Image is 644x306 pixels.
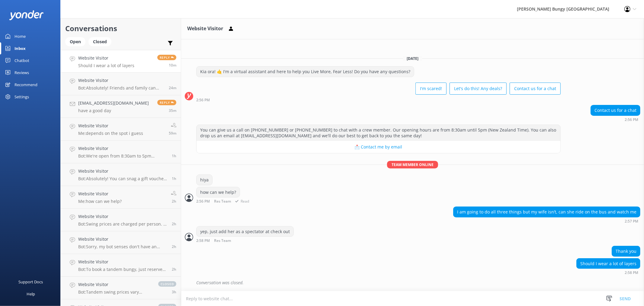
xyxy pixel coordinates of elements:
[169,85,176,90] span: Sep 27 2025 02:44pm (UTC +12:00) Pacific/Auckland
[172,289,176,295] span: Sep 27 2025 11:16am (UTC +12:00) Pacific/Auckland
[78,100,149,106] h4: [EMAIL_ADDRESS][DOMAIN_NAME]
[61,163,181,186] a: Website VisitorBot:Absolutely! You can snag a gift voucher at [URL][DOMAIN_NAME]. They're good fo...
[61,50,181,73] a: Website VisitorShould I wear a lot of layersReply10m
[612,246,640,256] div: Thank you
[78,244,167,249] p: Bot: Sorry, my bot senses don't have an answer for that, please try and rephrase your question, I...
[61,118,181,141] a: Website VisitorMe:depends on the spot i guess59m
[19,276,43,288] div: Support Docs
[591,117,640,122] div: Sep 27 2025 02:56pm (UTC +12:00) Pacific/Auckland
[172,221,176,226] span: Sep 27 2025 12:52pm (UTC +12:00) Pacific/Auckland
[214,200,231,203] span: Res Team
[450,83,507,95] button: Let's do this! Any deals?
[78,221,167,227] p: Bot: Swing prices are charged per person. If you're going tandem, just book two spots for the sam...
[78,153,167,159] p: Bot: We're open from 8:30am to 5pm [GEOGRAPHIC_DATA] time. If you're looking to book an adrenalin...
[625,220,638,223] strong: 2:57 PM
[172,176,176,181] span: Sep 27 2025 02:01pm (UTC +12:00) Pacific/Auckland
[61,141,181,163] a: Website VisitorBot:We're open from 8:30am to 5pm [GEOGRAPHIC_DATA] time. If you're looking to boo...
[61,231,181,254] a: Website VisitorBot:Sorry, my bot senses don't have an answer for that, please try and rephrase yo...
[78,281,152,288] h4: Website Visitor
[197,125,560,141] div: You can give us a call on [PHONE_NUMBER] or [PHONE_NUMBER] to chat with a crew member. Our openin...
[78,108,149,113] p: have a good day
[61,209,181,231] a: Website VisitorBot:Swing prices are charged per person. If you're going tandem, just book two spo...
[214,239,231,243] span: Res Team
[78,289,152,295] p: Bot: Tandem swing prices vary based on location, activity, and fare type, and are charged per per...
[577,259,640,269] div: Should I wear a lot of layers
[78,199,122,204] p: Me: how can we help?
[197,175,212,185] div: hiya
[196,98,210,102] strong: 2:56 PM
[197,141,560,153] button: 📩 Contact me by email
[78,259,167,265] h4: Website Visitor
[65,38,88,45] a: Open
[88,37,111,46] div: Closed
[197,187,240,197] div: how can we help?
[158,281,176,287] span: closed
[78,176,167,181] p: Bot: Absolutely! You can snag a gift voucher at [URL][DOMAIN_NAME]. They're good for 12 months an...
[65,37,85,46] div: Open
[88,38,114,45] a: Closed
[78,131,143,136] p: Me: depends on the spot i guess
[196,239,210,243] strong: 2:58 PM
[169,108,176,113] span: Sep 27 2025 02:33pm (UTC +12:00) Pacific/Auckland
[403,56,422,61] span: [DATE]
[415,83,447,95] button: I'm scared!
[453,207,640,217] div: I am going to do all three things but my wife isn’t, can she ride on the bus and watch me
[78,236,167,243] h4: Website Visitor
[27,288,35,300] div: Help
[78,168,167,174] h4: Website Visitor
[78,77,164,84] h4: Website Visitor
[625,271,638,275] strong: 2:58 PM
[9,10,44,20] img: yonder-white-logo.png
[510,83,561,95] button: Contact us for a chat
[78,190,122,197] h4: Website Visitor
[14,42,26,54] div: Inbox
[625,118,638,122] strong: 2:56 PM
[157,55,176,60] span: Reply
[169,63,176,68] span: Sep 27 2025 02:58pm (UTC +12:00) Pacific/Auckland
[78,55,134,61] h4: Website Visitor
[65,23,176,34] h2: Conversations
[187,25,223,33] h3: Website Visitor
[197,67,414,77] div: Kia ora! 🤙 I'm a virtual assistant and here to help you Live More, Fear Less! Do you have any que...
[591,105,640,116] div: Contact us for a chat
[196,199,251,203] div: Sep 27 2025 02:56pm (UTC +12:00) Pacific/Auckland
[61,277,181,299] a: Website VisitorBot:Tandem swing prices vary based on location, activity, and fare type, and are c...
[78,213,167,220] h4: Website Visitor
[453,219,640,223] div: Sep 27 2025 02:57pm (UTC +12:00) Pacific/Auckland
[169,131,176,136] span: Sep 27 2025 02:09pm (UTC +12:00) Pacific/Auckland
[233,200,249,203] span: Read
[576,270,640,275] div: Sep 27 2025 02:58pm (UTC +12:00) Pacific/Auckland
[61,73,181,95] a: Website VisitorBot:Absolutely! Friends and family can come along for the ride. At [GEOGRAPHIC_DAT...
[61,95,181,118] a: [EMAIL_ADDRESS][DOMAIN_NAME]have a good dayReply35m
[78,145,167,152] h4: Website Visitor
[14,67,29,79] div: Reviews
[196,200,210,203] strong: 2:56 PM
[172,153,176,158] span: Sep 27 2025 02:08pm (UTC +12:00) Pacific/Auckland
[197,226,293,237] div: yep, just add her as a spectator at check out
[14,91,29,103] div: Settings
[172,199,176,204] span: Sep 27 2025 12:58pm (UTC +12:00) Pacific/Auckland
[61,186,181,209] a: Website VisitorMe:how can we help?2h
[172,267,176,272] span: Sep 27 2025 12:29pm (UTC +12:00) Pacific/Auckland
[14,30,26,42] div: Home
[14,54,29,67] div: Chatbot
[185,278,640,288] div: 2025-09-27T03:07:52.545
[387,161,438,168] span: Team member online
[157,100,176,105] span: Reply
[196,238,294,243] div: Sep 27 2025 02:58pm (UTC +12:00) Pacific/Auckland
[78,85,164,91] p: Bot: Absolutely! Friends and family can come along for the ride. At [GEOGRAPHIC_DATA], spectating...
[78,122,143,129] h4: Website Visitor
[172,244,176,249] span: Sep 27 2025 12:34pm (UTC +12:00) Pacific/Auckland
[78,267,167,272] p: Bot: To book a tandem bungy, just reserve two individual spots for the same time and leave a note...
[14,79,37,91] div: Recommend
[196,278,640,288] div: Conversation was closed.
[196,98,561,102] div: Sep 27 2025 02:56pm (UTC +12:00) Pacific/Auckland
[78,63,134,68] p: Should I wear a lot of layers
[61,254,181,277] a: Website VisitorBot:To book a tandem bungy, just reserve two individual spots for the same time an...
